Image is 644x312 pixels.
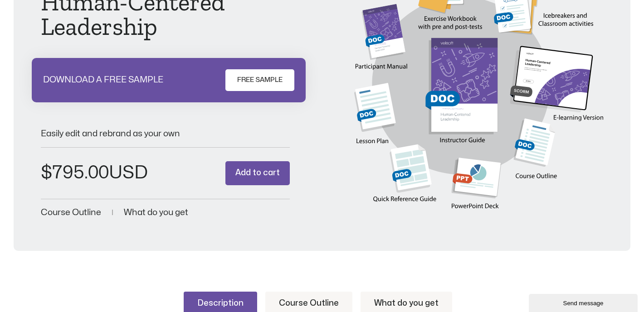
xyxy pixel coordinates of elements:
a: What do you get [124,208,188,217]
a: Course Outline [41,208,101,217]
p: Easily edit and rebrand as your own [41,130,290,138]
bdi: 795.00 [41,164,109,182]
span: $ [41,164,52,182]
iframe: chat widget [529,292,639,312]
span: FREE SAMPLE [237,75,283,86]
p: DOWNLOAD A FREE SAMPLE [43,76,163,84]
a: FREE SAMPLE [225,69,294,91]
button: Add to cart [225,161,290,185]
